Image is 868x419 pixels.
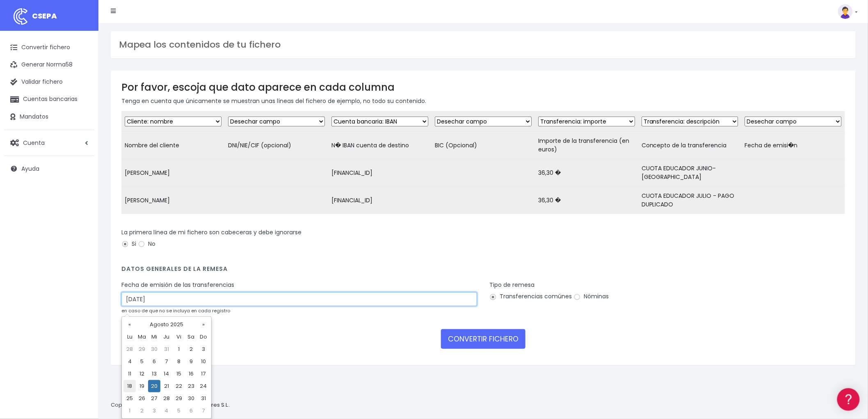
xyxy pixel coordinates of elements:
[123,392,136,405] td: 25
[8,70,156,82] a: Información general
[113,236,158,244] a: POWERED BY ENCHANT
[8,197,156,205] div: Programadores
[121,240,136,248] label: Si
[638,132,742,159] td: Concepto de la transferencia
[638,159,742,187] td: CUOTA EDUCADOR JUNIO-[GEOGRAPHIC_DATA]
[8,104,156,117] a: Formatos
[173,368,185,380] td: 15
[573,292,609,301] label: Nóminas
[197,355,210,368] td: 10
[432,132,535,159] td: BIC (Opcional)
[197,380,210,392] td: 24
[197,392,210,405] td: 31
[121,281,234,289] label: Fecha de emisión de las transferencias
[136,368,148,380] td: 12
[119,39,847,50] h3: Mapea los contenidos de tu fichero
[4,160,94,177] a: Ayuda
[148,331,160,343] th: Mi
[8,57,156,65] div: Información general
[123,331,136,343] th: Lu
[4,91,94,108] a: Cuentas bancarias
[136,331,148,343] th: Ma
[23,138,45,147] span: Cuenta
[8,176,156,189] a: General
[136,318,197,331] th: Agosto 2025
[121,307,230,314] small: en caso de que no se incluya en cada registro
[185,331,197,343] th: Sa
[173,405,185,417] td: 5
[225,132,328,159] td: DNI/NIE/CIF (opcional)
[185,368,197,380] td: 16
[148,392,160,405] td: 27
[197,343,210,355] td: 3
[185,405,197,417] td: 6
[160,343,173,355] td: 31
[121,187,225,214] td: [PERSON_NAME]
[4,39,94,56] a: Convertir fichero
[123,405,136,417] td: 1
[136,343,148,355] td: 29
[123,368,136,380] td: 11
[121,228,302,237] label: La primera línea de mi fichero son cabeceras y debe ignorarse
[185,355,197,368] td: 9
[535,187,638,214] td: 36,30 �
[10,6,31,27] img: logo
[160,380,173,392] td: 21
[173,331,185,343] th: Vi
[8,142,156,155] a: Perfiles de empresas
[123,318,136,331] th: «
[8,163,156,171] div: Facturación
[742,132,845,159] td: Fecha de emisi�n
[328,187,432,214] td: [FINANCIAL_ID]
[111,401,230,410] p: Copyright © 2025 .
[173,355,185,368] td: 8
[4,73,94,91] a: Validar fichero
[160,405,173,417] td: 4
[123,380,136,392] td: 18
[160,331,173,343] th: Ju
[197,318,210,331] th: »
[121,81,845,93] h3: Por favor, escoja que dato aparece en cada columna
[121,266,845,277] h4: Datos generales de la remesa
[638,187,742,214] td: CUOTA EDUCADOR JULIO - PAGO DUPLICADO
[123,343,136,355] td: 28
[123,355,136,368] td: 4
[160,368,173,380] td: 14
[136,392,148,405] td: 26
[489,281,535,289] label: Tipo de remesa
[32,11,57,21] span: CSEPA
[148,355,160,368] td: 6
[121,132,225,159] td: Nombre del cliente
[173,343,185,355] td: 1
[8,129,156,142] a: Videotutoriales
[148,380,160,392] td: 20
[197,331,210,343] th: Do
[21,165,39,173] span: Ayuda
[4,108,94,126] a: Mandatos
[173,380,185,392] td: 22
[328,132,432,159] td: N� IBAN cuenta de destino
[197,368,210,380] td: 17
[197,405,210,417] td: 7
[8,210,156,222] a: API
[138,240,155,248] label: No
[148,343,160,355] td: 30
[838,4,853,19] img: profile
[136,380,148,392] td: 19
[185,392,197,405] td: 30
[136,405,148,417] td: 2
[8,91,156,98] div: Convertir ficheros
[121,159,225,187] td: [PERSON_NAME]
[121,96,845,105] p: Tenga en cuenta que únicamente se muestran unas líneas del fichero de ejemplo, no todo su contenido.
[4,134,94,151] a: Cuenta
[160,392,173,405] td: 28
[136,355,148,368] td: 5
[185,380,197,392] td: 23
[441,329,525,349] button: CONVERTIR FICHERO
[8,117,156,129] a: Problemas habituales
[185,343,197,355] td: 2
[489,292,572,301] label: Transferencias comúnes
[328,159,432,187] td: [FINANCIAL_ID]
[4,56,94,73] a: Generar Norma58
[148,405,160,417] td: 3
